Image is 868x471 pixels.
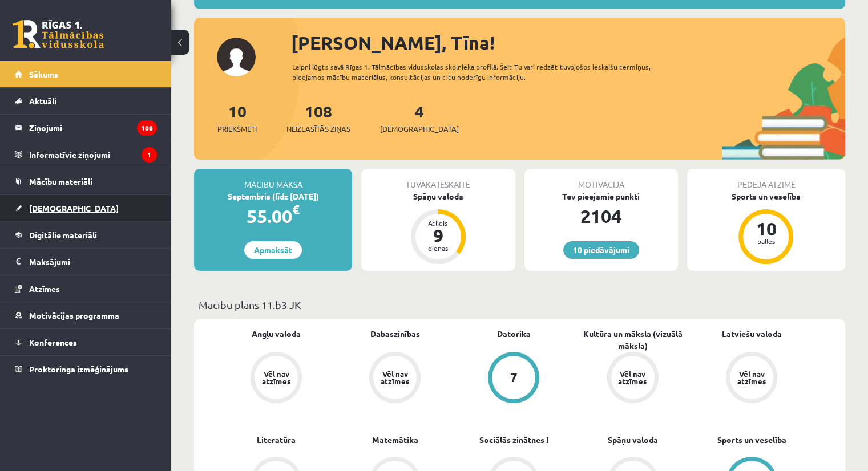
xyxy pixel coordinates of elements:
[217,352,336,405] a: Vēl nav atzīmes
[421,245,455,251] div: dienas
[524,202,678,230] div: 2104
[260,370,292,385] div: Vēl nav atzīmes
[291,29,845,56] div: [PERSON_NAME], Tīna!
[292,201,300,218] span: €
[29,203,119,213] span: [DEMOGRAPHIC_DATA]
[749,220,783,238] div: 10
[29,310,119,320] span: Motivācijas programma
[717,434,786,446] a: Sports un veselība
[194,169,352,190] div: Mācību maksa
[29,176,92,186] span: Mācību materiāli
[194,202,352,230] div: 55.00
[257,434,296,446] a: Literatūra
[29,249,157,275] legend: Maksājumi
[736,370,768,385] div: Vēl nav atzīmes
[524,190,678,202] div: Tev pieejamie punkti
[361,190,515,202] div: Spāņu valoda
[15,141,157,168] a: Informatīvie ziņojumi1
[479,434,548,446] a: Sociālās zinātnes I
[15,168,157,194] a: Mācību materiāli
[749,238,783,245] div: balles
[286,101,350,135] a: 108Neizlasītās ziņas
[13,20,104,48] a: Rīgas 1. Tālmācības vidusskola
[286,123,350,135] span: Neizlasītās ziņas
[370,328,420,340] a: Dabaszinības
[29,69,58,79] span: Sākums
[15,356,157,382] a: Proktoringa izmēģinājums
[687,169,845,190] div: Pēdējā atzīme
[142,147,157,163] i: 1
[29,337,77,347] span: Konferences
[15,329,157,355] a: Konferences
[361,190,515,266] a: Spāņu valoda Atlicis 9 dienas
[29,364,128,374] span: Proktoringa izmēģinājums
[15,115,157,141] a: Ziņojumi108
[379,370,411,385] div: Vēl nav atzīmes
[336,352,454,405] a: Vēl nav atzīmes
[608,434,658,446] a: Spāņu valoda
[199,297,841,312] p: Mācību plāns 11.b3 JK
[563,241,639,259] a: 10 piedāvājumi
[29,230,97,240] span: Digitālie materiāli
[497,328,531,340] a: Datorika
[15,222,157,248] a: Digitālie materiāli
[29,96,56,106] span: Aktuāli
[721,328,781,340] a: Latviešu valoda
[380,123,459,135] span: [DEMOGRAPHIC_DATA]
[524,169,678,190] div: Motivācija
[137,120,157,136] i: 108
[292,62,683,82] div: Laipni lūgts savā Rīgas 1. Tālmācības vidusskolas skolnieka profilā. Šeit Tu vari redzēt tuvojošo...
[692,352,811,405] a: Vēl nav atzīmes
[454,352,573,405] a: 7
[15,88,157,114] a: Aktuāli
[244,241,302,259] a: Apmaksāt
[372,434,418,446] a: Matemātika
[421,220,455,226] div: Atlicis
[29,115,157,141] legend: Ziņojumi
[15,249,157,275] a: Maksājumi
[15,195,157,221] a: [DEMOGRAPHIC_DATA]
[29,283,60,294] span: Atzīmes
[687,190,845,266] a: Sports un veselība 10 balles
[617,370,649,385] div: Vēl nav atzīmes
[15,61,157,87] a: Sākums
[380,101,459,135] a: 4[DEMOGRAPHIC_DATA]
[421,226,455,245] div: 9
[217,101,257,135] a: 10Priekšmeti
[574,352,692,405] a: Vēl nav atzīmes
[361,169,515,190] div: Tuvākā ieskaite
[687,190,845,202] div: Sports un veselība
[574,328,692,352] a: Kultūra un māksla (vizuālā māksla)
[15,302,157,328] a: Motivācijas programma
[29,141,157,168] legend: Informatīvie ziņojumi
[15,275,157,302] a: Atzīmes
[252,328,301,340] a: Angļu valoda
[194,190,352,202] div: Septembris (līdz [DATE])
[510,371,518,384] div: 7
[217,123,257,135] span: Priekšmeti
